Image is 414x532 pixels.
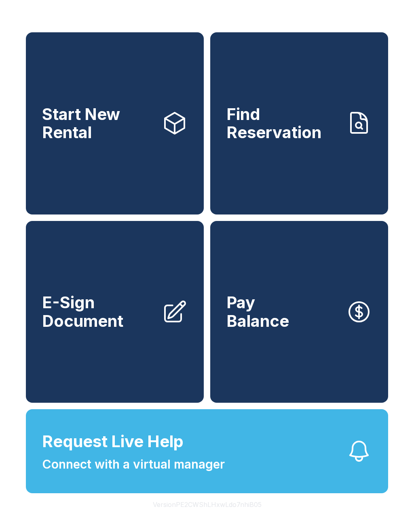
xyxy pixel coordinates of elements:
[42,429,184,454] span: Request Live Help
[42,105,155,142] span: Start New Rental
[26,32,204,214] a: Start New Rental
[210,221,388,403] a: PayBalance
[42,293,155,330] span: E-Sign Document
[26,221,204,403] a: E-Sign Document
[226,293,289,330] span: Pay Balance
[26,409,388,493] button: Request Live HelpConnect with a virtual manager
[210,32,388,214] a: Find Reservation
[146,493,268,516] button: VersionPE2CWShLHxwLdo7nhiB05
[226,105,340,142] span: Find Reservation
[42,455,225,473] span: Connect with a virtual manager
